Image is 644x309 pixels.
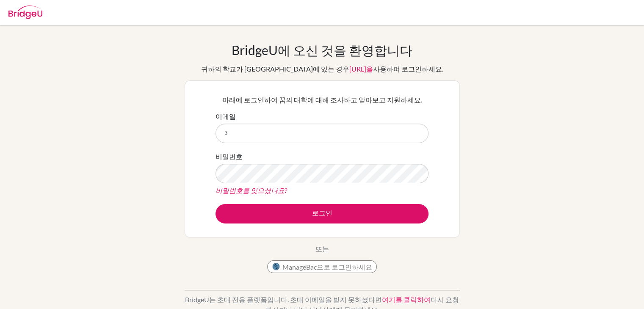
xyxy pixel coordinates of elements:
[216,112,236,120] font: 이메일
[312,209,332,217] font: 로그인
[267,260,377,273] button: ManageBac으로 로그인하세요
[216,186,287,194] a: 비밀번호를 잊으셨나요?
[201,65,349,73] font: 귀하의 학교가 [GEOGRAPHIC_DATA]에 있는 경우
[216,152,243,160] font: 비밀번호
[382,295,431,303] a: 여기를 클릭하여
[349,65,373,73] a: [URL]을
[8,6,42,19] img: 브릿지-U
[185,295,382,303] font: BridgeU는 초대 전용 플랫폼입니다. 초대 이메일을 받지 못하셨다면
[216,204,428,223] button: 로그인
[232,42,412,58] font: BridgeU에 오신 것을 환영합니다
[373,65,443,73] font: 사용하여 로그인하세요.
[315,245,329,253] font: 또는
[282,263,372,271] font: ManageBac으로 로그인하세요
[222,96,422,104] font: 아래에 로그인하여 꿈의 대학에 대해 조사하고 알아보고 지원하세요.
